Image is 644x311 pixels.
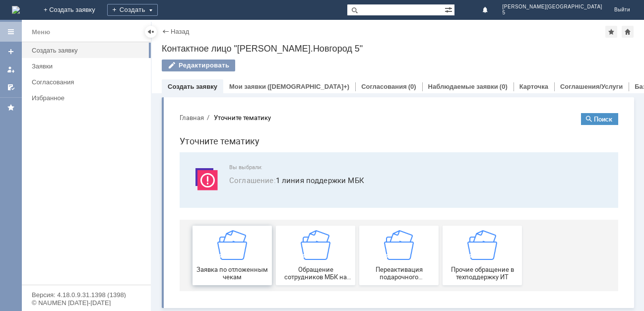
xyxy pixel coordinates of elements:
span: Вы выбрали: [58,59,435,65]
span: Расширенный поиск [445,4,454,14]
a: Назад [171,28,189,35]
div: Избранное [32,94,134,102]
a: Создать заявку [3,44,19,60]
div: Заявки [32,62,145,70]
a: Наблюдаемые заявки [428,83,498,90]
div: ([DEMOGRAPHIC_DATA]+) [267,83,349,90]
div: Согласования [32,78,145,86]
img: getfafe0041f1c547558d014b707d1d9f05 [129,125,159,155]
a: Мои заявки [229,83,266,90]
a: Согласования [361,83,407,90]
span: Переактивация подарочного сертификата [191,161,264,176]
span: [PERSON_NAME][GEOGRAPHIC_DATA] [503,4,602,10]
div: (0) [500,83,508,90]
button: Поиск [409,8,447,20]
a: Карточка [519,83,548,90]
button: Заявка по отложенным чекам [21,121,100,180]
a: Мои согласования [3,79,19,95]
a: Создать заявку [168,83,217,90]
img: getfafe0041f1c547558d014b707d1d9f05 [212,125,242,155]
div: Сделать домашней страницей [622,26,634,38]
a: Переактивация подарочного сертификата [188,121,267,180]
img: svg%3E [20,59,50,89]
div: (0) [408,83,416,90]
img: getfafe0041f1c547558d014b707d1d9f05 [296,125,325,155]
div: © NAUMEN [DATE]-[DATE] [32,300,141,306]
a: Мои заявки [3,62,19,77]
div: Создать заявку [32,47,145,54]
span: Заявка по отложенным чекам [24,161,97,176]
span: 1 линия поддержки МБК [58,69,435,81]
button: Обращение сотрудников МБК на недоступность тех. поддержки [104,121,184,180]
img: getfafe0041f1c547558d014b707d1d9f05 [46,125,75,155]
span: Соглашение : [58,70,104,80]
span: 5 [503,10,602,16]
a: Соглашения/Услуги [560,83,623,90]
div: Меню [32,26,50,38]
div: Добавить в избранное [605,26,617,38]
div: Версия: 4.18.0.9.31.1398 (1398) [32,292,141,298]
h1: Уточните тематику [8,29,447,43]
a: Заявки [28,59,149,74]
a: Перейти на домашнюю страницу [12,6,20,14]
div: Скрыть меню [145,26,157,38]
a: Прочие обращение в техподдержку ИТ [271,121,350,180]
button: Главная [8,8,32,17]
a: Согласования [28,74,149,90]
a: Создать заявку [28,43,149,58]
div: Уточните тематику [42,9,99,16]
div: Создать [107,4,158,16]
img: logo [12,6,20,14]
div: Контактное лицо "[PERSON_NAME].Новгород 5" [162,44,634,54]
span: Обращение сотрудников МБК на недоступность тех. поддержки [107,161,181,176]
span: Прочие обращение в техподдержку ИТ [274,161,347,176]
